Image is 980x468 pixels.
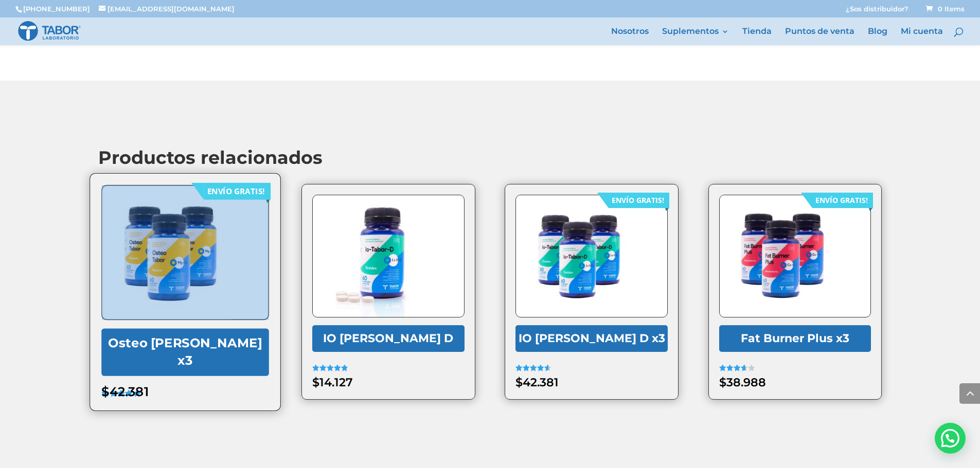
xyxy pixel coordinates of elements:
[101,328,269,376] h2: Osteo [PERSON_NAME] x3
[611,28,649,45] a: Nosotros
[515,325,668,352] h2: IO [PERSON_NAME] D x3
[515,375,559,389] bdi: 42.381
[515,375,523,389] span: $
[719,375,766,389] bdi: 38.988
[99,5,235,13] a: [EMAIL_ADDRESS][DOMAIN_NAME]
[719,195,871,372] a: Fat Burner Plus x3 ENVÍO GRATIS! Fat Burner Plus x3Valorado en 3.67 de 5 $38.988
[313,195,435,317] img: IO Tabor D con pastillas
[207,182,264,199] div: ENVÍO GRATIS!
[719,375,726,389] span: $
[868,28,887,45] a: Blog
[23,5,90,13] a: [PHONE_NUMBER]
[516,195,638,317] img: IO Tabor D x3
[935,423,966,454] div: Hola! Cómo puedo ayudarte? WhatsApp contact
[101,384,109,400] span: $
[720,195,842,317] img: Fat Burner Plus x3
[515,195,668,372] a: IO Tabor D x3 ENVÍO GRATIS! IO [PERSON_NAME] D x3Valorado en 4.56 de 5 $42.381
[612,193,664,208] div: ENVÍO GRATIS!
[815,193,868,208] div: ENVÍO GRATIS!
[17,20,81,42] img: Laboratorio Tabor
[102,185,236,320] img: Osteo Tabor x3
[785,28,854,45] a: Puntos de venta
[312,375,319,389] span: $
[312,375,353,389] bdi: 14.127
[101,384,149,400] bdi: 42.381
[662,28,729,45] a: Suplementos
[719,325,871,352] h2: Fat Burner Plus x3
[312,325,465,352] h2: IO [PERSON_NAME] D
[846,6,908,17] a: ¿Sos distribuidor?
[901,28,943,45] a: Mi cuenta
[312,195,465,372] a: IO Tabor D con pastillasIO [PERSON_NAME] DValorado en 4.92 de 5 $14.127
[742,28,772,45] a: Tienda
[101,185,269,397] a: Osteo Tabor x3 ENVÍO GRATIS! Osteo [PERSON_NAME] x3Valorado en 5.00 de 5 $42.381
[98,140,882,184] h2: Productos relacionados
[924,5,965,13] a: 0 Items
[926,5,965,13] span: 0 Items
